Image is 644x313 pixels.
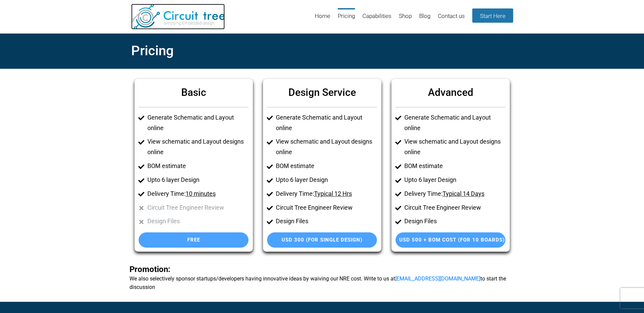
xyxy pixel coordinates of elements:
[276,216,377,227] li: Design Files
[443,190,484,197] u: Typical 14 Days
[276,175,377,185] li: Upto 6 layer Design
[276,112,377,133] li: Generate Schematic and Layout online
[419,8,430,30] a: Blog
[147,189,248,199] li: Delivery Time:
[267,232,377,248] a: USD 300 (For single Design)
[147,137,248,158] li: View schematic and Layout designs online
[139,83,248,102] h6: Basic
[362,8,391,30] a: Capabilities
[147,203,248,213] li: Circuit Tree Engineer Review
[147,112,248,133] li: Generate Schematic and Layout online
[338,8,355,30] a: Pricing
[267,83,377,102] h6: Design Service
[404,161,505,171] li: BOM estimate
[147,161,248,171] li: BOM estimate
[147,175,248,185] li: Upto 6 layer Design
[404,175,505,185] li: Upto 6 layer Design
[147,216,248,227] li: Design Files
[404,216,505,227] li: Design Files
[438,8,465,30] a: Contact us
[404,203,505,213] li: Circuit Tree Engineer Review
[404,112,505,133] li: Generate Schematic and Layout online
[186,190,216,197] u: 10 minutes
[276,203,377,213] li: Circuit Tree Engineer Review
[276,161,377,171] li: BOM estimate
[131,4,225,29] img: Circuit Tree
[396,83,505,102] h6: Advanced
[276,137,377,158] li: View schematic and Layout designs online
[129,265,515,291] b: We also selectively sponsor startups/developers having innovative ideas by waiving our NRE cost. ...
[276,189,377,199] li: Delivery Time:
[139,232,248,248] a: Free
[129,265,170,274] span: Promotion:
[399,8,412,30] a: Shop
[396,232,505,248] a: USD 500 + BOM Cost (For 10 Boards)
[472,8,513,23] a: Start Here
[395,275,480,282] a: [EMAIL_ADDRESS][DOMAIN_NAME]
[314,190,352,197] u: Typical 12 Hrs
[404,189,505,199] li: Delivery Time:
[404,137,505,158] li: View schematic and Layout designs online
[131,39,513,63] h2: Pricing
[315,8,330,30] a: Home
